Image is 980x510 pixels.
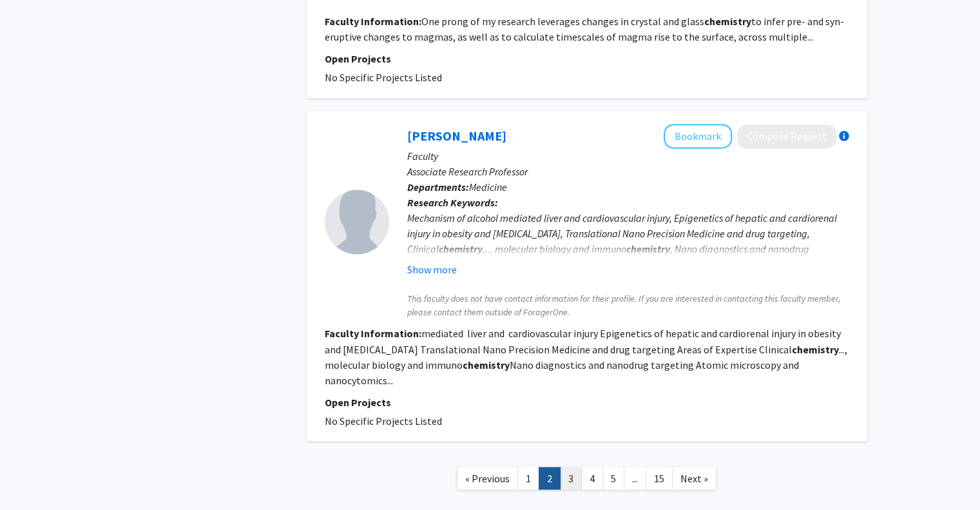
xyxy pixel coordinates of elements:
[407,262,457,277] button: Show more
[539,467,561,489] a: 2
[10,452,55,500] iframe: Chat
[325,327,847,386] fg-read-more: mediated liver and cardiovascular injury Epigenetics of hepatic and cardiorenal injury in obesity...
[680,471,708,484] span: Next »
[325,51,849,66] p: Open Projects
[463,358,510,371] b: chemistry
[704,15,751,28] b: chemistry
[439,242,483,255] b: chemistry
[325,327,421,340] b: Faculty Information:
[839,131,849,141] div: More information
[407,128,506,144] a: [PERSON_NAME]
[407,292,849,319] span: This faculty does not have contact information for their profile. If you are interested in contac...
[792,342,839,355] b: chemistry
[581,467,603,489] a: 4
[407,148,849,164] p: Faculty
[737,124,836,148] button: Compose Request to Annayya Aroor
[407,196,498,209] b: Research Keywords:
[560,467,582,489] a: 3
[325,394,849,409] p: Open Projects
[602,467,624,489] a: 5
[672,467,716,489] a: Next
[517,467,539,489] a: 1
[465,471,510,484] span: « Previous
[325,414,442,427] span: No Specific Projects Listed
[407,181,469,193] b: Departments:
[646,467,673,489] a: 15
[407,210,849,272] div: Mechanism of alcohol mediated liver and cardiovascular injury, Epigenetics of hepatic and cardior...
[632,471,638,484] span: ...
[626,242,670,255] b: chemistry
[325,71,442,84] span: No Specific Projects Listed
[664,124,732,148] button: Add Annayya Aroor to Bookmarks
[407,164,849,179] p: Associate Research Professor
[469,181,507,193] span: Medicine
[457,467,518,489] a: Previous
[325,15,844,43] fg-read-more: One prong of my research leverages changes in crystal and glass to infer pre- and syn-eruptive ch...
[307,454,867,506] nav: Page navigation
[325,15,421,28] b: Faculty Information:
